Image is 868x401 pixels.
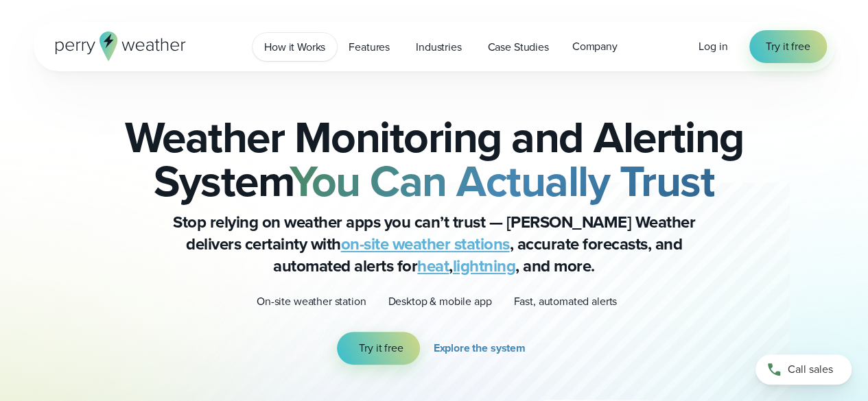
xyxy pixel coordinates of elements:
[160,211,709,277] p: Stop relying on weather apps you can’t trust — [PERSON_NAME] Weather delivers certainty with , ac...
[699,38,727,55] a: Log in
[487,39,548,56] span: Case Studies
[290,149,714,213] strong: You Can Actually Trust
[434,340,526,356] span: Explore the system
[359,340,403,356] span: Try it free
[453,254,516,278] a: lightning
[766,38,810,55] span: Try it free
[699,38,727,54] span: Log in
[264,39,325,56] span: How it Works
[257,293,366,310] p: On-site weather station
[755,354,852,385] a: Call sales
[341,232,510,256] a: on-site weather stations
[788,361,833,378] span: Call sales
[102,115,766,203] h2: Weather Monitoring and Alerting System
[476,33,560,61] a: Case Studies
[749,30,826,63] a: Try it free
[253,33,337,61] a: How it Works
[416,39,461,56] span: Industries
[349,39,390,56] span: Features
[572,38,618,55] span: Company
[417,254,449,278] a: heat
[434,332,531,365] a: Explore the system
[513,293,617,310] p: Fast, automated alerts
[337,332,419,365] a: Try it free
[388,293,491,310] p: Desktop & mobile app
